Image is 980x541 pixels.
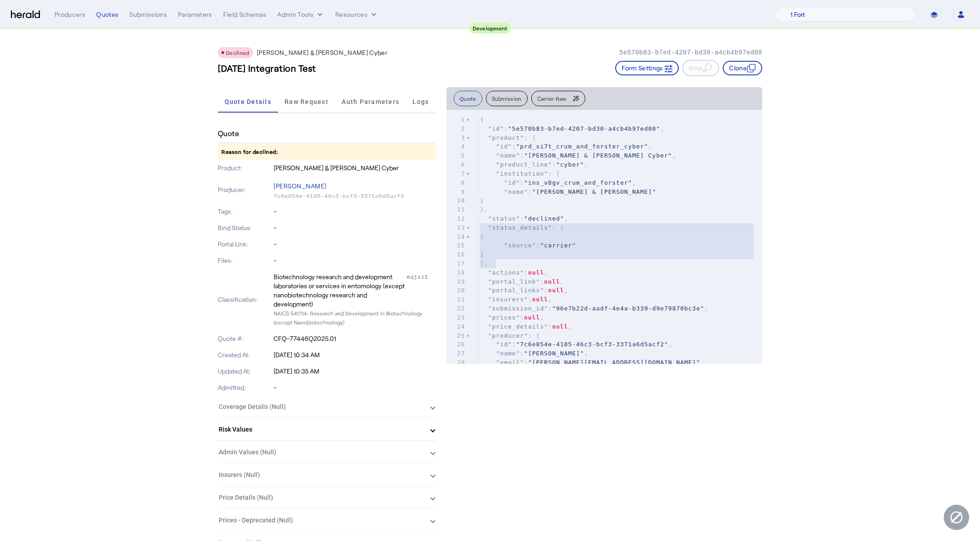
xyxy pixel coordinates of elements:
span: "portal_links" [488,287,544,294]
div: 9 [446,187,466,197]
button: Form Settings [615,61,679,75]
p: [PERSON_NAME] [274,180,436,192]
div: 18 [446,268,466,277]
span: { [480,233,484,240]
span: : , [480,323,572,330]
div: 24 [446,322,466,331]
button: Quote [454,91,482,106]
div: Biotechnology research and development laboratories or services in entomology (except nanobiotech... [274,272,405,309]
div: eqjsi1 [407,272,436,309]
span: null [532,296,548,303]
herald-code-block: quote [446,110,762,364]
span: "name" [504,188,528,195]
span: } [480,251,484,258]
button: Clone [723,61,762,75]
span: }, [480,206,488,213]
span: "price_details" [488,323,548,330]
div: 22 [446,304,466,313]
div: 7 [446,169,466,178]
div: 27 [446,349,466,358]
span: : , [480,314,544,321]
p: 5e570b83-b7ed-4207-bd30-a4cb4b97ed08 [619,48,762,57]
div: 14 [446,232,466,241]
span: null [552,323,568,330]
button: Bind [682,60,719,76]
p: - [274,240,436,249]
span: "[PERSON_NAME]" [524,350,584,357]
span: : , [480,161,588,168]
span: : { [480,332,540,339]
p: Producer: [218,185,272,194]
span: "name" [496,350,520,357]
span: "status_details" [488,224,552,231]
span: "[PERSON_NAME][EMAIL_ADDRESS][DOMAIN_NAME]" [528,359,701,366]
p: Created At: [218,350,272,359]
span: Raw Request [284,98,328,105]
span: null [528,269,544,276]
span: "id" [496,143,512,150]
div: 23 [446,313,466,322]
span: null [544,278,560,285]
span: "96e7b22d-aadf-4e4a-b339-d9e79870bc3e" [552,305,704,312]
span: "source" [504,242,536,249]
span: : , [480,296,552,303]
span: "status" [488,215,520,222]
p: - [274,256,436,265]
div: 6 [446,160,466,169]
span: null [524,314,540,321]
span: "submission_id" [488,305,548,312]
p: [DATE] 10:34 AM [274,350,436,359]
h3: [DATE] Integration Test [218,62,316,74]
div: 3 [446,133,466,143]
div: Parameters [178,10,212,19]
div: Producers [54,10,85,19]
div: 21 [446,295,466,304]
div: 13 [446,223,466,232]
div: 25 [446,331,466,340]
span: "cyber" [556,161,584,168]
img: Herald Logo [11,10,40,19]
span: Declined [226,49,250,56]
mat-panel-title: Risk Values [219,425,424,434]
button: Carrier Raw [531,91,585,106]
div: 28 [446,358,466,367]
p: - [274,223,436,232]
span: "ins_v8gv_crum_and_forster" [524,179,632,186]
div: 17 [446,259,466,268]
span: "name" [496,152,520,159]
p: Files: [218,256,272,265]
span: : , [480,215,568,222]
span: "product_line" [496,161,552,168]
span: "id" [488,125,504,132]
span: : , [480,179,636,186]
h4: Quote [218,128,239,139]
p: Product: [218,163,272,172]
p: - [274,207,436,216]
span: "carrier" [540,242,576,249]
div: Quotes [96,10,118,19]
p: [PERSON_NAME] & [PERSON_NAME] Cyber [274,163,436,172]
span: "producer" [488,332,528,339]
span: "actions" [488,269,524,276]
span: : , [480,125,664,132]
p: 7c6e854e-4105-46c3-bcf3-3371a6d5acf2 [274,192,436,200]
p: Quote #: [218,334,272,343]
div: 20 [446,286,466,295]
p: CFQ-77446Q2025.01 [274,334,436,343]
span: Quote Details [225,98,271,105]
span: : , [480,359,704,366]
p: Portal Link: [218,240,272,249]
span: { [480,116,484,123]
p: Classification: [218,295,272,304]
span: : , [480,278,564,285]
p: Bind Status: [218,223,272,232]
p: NAICS 541714: Research and Development in Biotechnology (except Nanobiotechnology) [274,309,436,327]
span: : [480,242,576,249]
p: Admitted: [218,383,272,392]
div: 5 [446,151,466,160]
span: "product" [488,134,524,141]
span: : { [480,170,560,177]
button: Resources dropdown menu [335,10,378,19]
div: Submissions [129,10,167,19]
div: 16 [446,250,466,259]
